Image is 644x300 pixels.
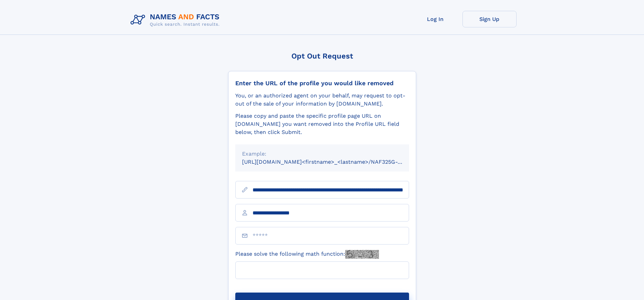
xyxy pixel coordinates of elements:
[128,11,225,29] img: Logo Names and Facts
[242,150,402,158] div: Example:
[235,92,409,108] div: You, or an authorized agent on your behalf, may request to opt-out of the sale of your informatio...
[235,250,379,259] label: Please solve the following math function:
[228,52,416,60] div: Opt Out Request
[242,159,422,165] small: [URL][DOMAIN_NAME]<firstname>_<lastname>/NAF325G-xxxxxxxx
[408,11,462,27] a: Log In
[235,79,409,87] div: Enter the URL of the profile you would like removed
[462,11,517,27] a: Sign Up
[235,112,409,136] div: Please copy and paste the specific profile page URL on [DOMAIN_NAME] you want removed into the Pr...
